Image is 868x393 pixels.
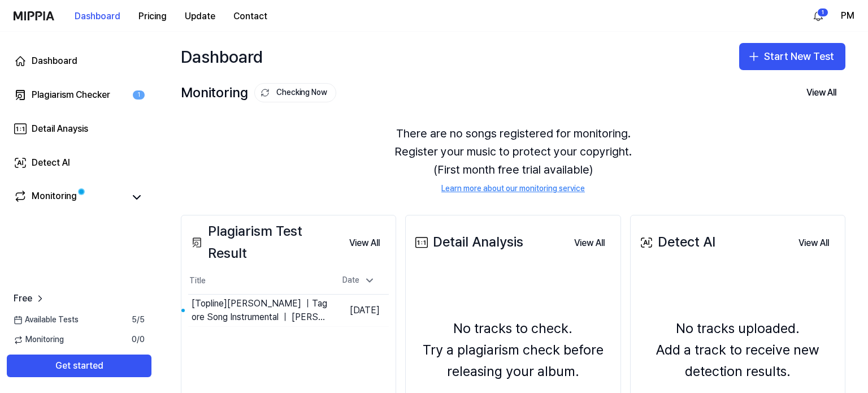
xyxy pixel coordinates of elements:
[329,295,389,327] td: [DATE]
[817,8,828,17] div: 1
[181,82,336,103] div: Monitoring
[789,232,838,254] button: View All
[129,5,176,28] button: Pricing
[413,231,523,253] div: Detail Analysis
[565,231,614,254] a: View All
[789,231,838,254] a: View All
[565,232,614,254] button: View All
[7,115,151,142] a: Detail Anaysis
[413,318,613,383] div: No tracks to check. Try a plagiarism check before releasing your album.
[32,156,70,170] div: Detect AI
[224,5,276,28] button: Contact
[32,122,88,136] div: Detail Anaysis
[14,334,64,346] span: Monitoring
[14,189,124,205] a: Monitoring
[254,83,336,102] button: Checking Now
[32,88,110,102] div: Plagiarism Checker
[441,183,585,195] a: Learn more about our monitoring service
[14,292,46,305] a: Free
[188,221,340,264] div: Plagiarism Test Result
[188,267,329,295] th: Title
[14,292,32,305] span: Free
[811,9,825,23] img: 알림
[7,355,151,377] button: Get started
[7,149,151,176] a: Detect AI
[797,81,845,104] button: View All
[14,11,54,20] img: logo
[132,334,145,346] span: 0 / 0
[32,189,77,205] div: Monitoring
[192,297,329,324] div: [Topline] [PERSON_NAME] ｜Tagore Song Instrumental ｜ [PERSON_NAME]
[637,231,715,253] div: Detect AI
[340,232,389,254] button: View All
[32,54,77,68] div: Dashboard
[133,90,145,100] div: 1
[181,111,845,208] div: There are no songs registered for monitoring. Register your music to protect your copyright. (Fir...
[14,314,79,326] span: Available Tests
[181,43,263,70] div: Dashboard
[66,5,129,28] button: Dashboard
[176,5,224,28] button: Update
[7,81,151,109] a: Plagiarism Checker1
[340,231,389,254] a: View All
[637,318,838,383] div: No tracks uploaded. Add a track to receive new detection results.
[809,7,827,25] button: 알림1
[176,1,224,32] a: Update
[132,314,145,326] span: 5 / 5
[739,43,845,70] button: Start New Test
[7,47,151,75] a: Dashboard
[841,9,854,23] button: PM
[338,271,380,290] div: Date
